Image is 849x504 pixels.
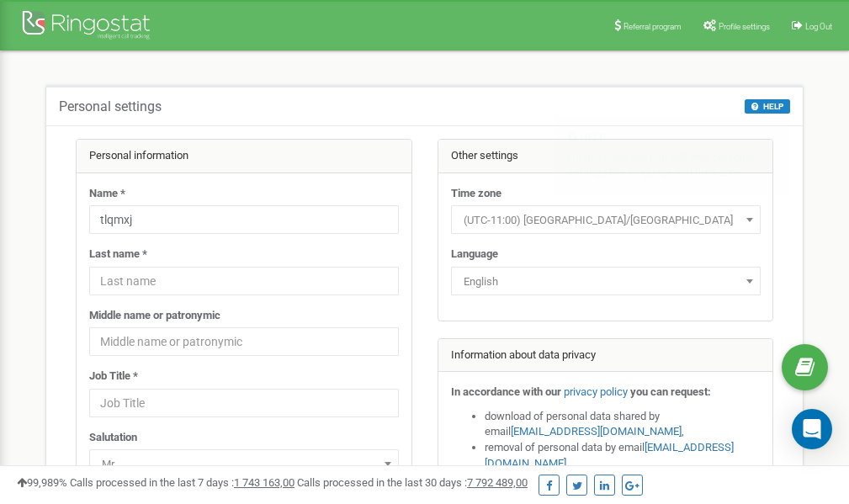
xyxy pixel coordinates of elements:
a: privacy policy [564,385,628,398]
label: Last name * [89,247,147,263]
li: removal of personal data by email , [485,440,761,471]
strong: you can request: [630,385,711,398]
span: Referral program [623,22,682,31]
li: download of personal data shared by email , [485,409,761,440]
h5: Personal settings [59,99,162,114]
div: Information about data privacy [438,339,773,373]
div: Other settings [438,140,773,173]
input: Name [89,205,399,234]
div: Open Intercom Messenger [792,409,832,449]
label: Middle name or patronymic [89,308,220,324]
label: Time zone [451,186,501,202]
span: Profile settings [719,22,770,31]
input: Job Title [89,389,399,417]
label: Name * [89,186,125,202]
a: [EMAIL_ADDRESS][DOMAIN_NAME] [511,425,682,438]
span: 99,989% [17,476,67,489]
strong: In accordance with our [451,385,561,398]
input: Middle name or patronymic [89,327,399,356]
button: HELP [745,99,790,114]
span: (UTC-11:00) Pacific/Midway [457,209,755,232]
strong: HELP [580,130,606,143]
span: (UTC-11:00) Pacific/Midway [451,205,761,234]
label: Language [451,247,498,263]
span: Log Out [805,22,832,31]
label: Salutation [89,430,137,446]
span: English [451,267,761,295]
p: On this page you can edit your personal settings like language and time zone. [568,150,777,181]
span: Mr. [95,453,393,476]
span: Calls processed in the last 7 days : [70,476,294,489]
u: 1 743 163,00 [234,476,294,489]
input: Last name [89,267,399,295]
span: Calls processed in the last 30 days : [297,476,528,489]
span: Mr. [89,449,399,478]
div: Personal information [77,140,411,173]
span: English [457,270,755,294]
label: Job Title * [89,369,138,385]
u: 7 792 489,00 [467,476,528,489]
